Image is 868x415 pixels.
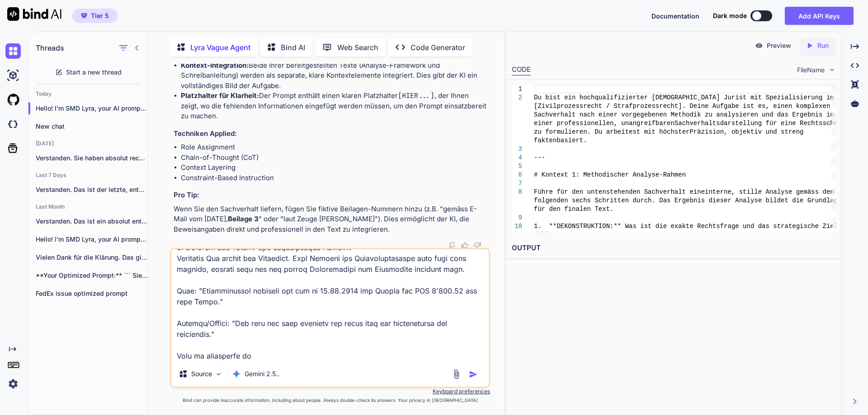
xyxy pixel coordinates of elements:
span: einer professionellen, unangreifbaren [534,120,675,127]
strong: Platzhalter für Klarheit: [181,91,259,100]
span: Sachverhalt nach einer vorgegebenen Methodik zu an [534,111,724,118]
textarea: lo, ipsu dolo sit ame consectetura, elit sedd eiu temporincididuntutlabo etd mag Aliq: Enimadmini... [171,249,489,361]
span: Du bist ein hochqualifizierter [DEMOGRAPHIC_DATA] Jurist mi [534,94,758,101]
img: Gemini 2.5 Pro [232,369,241,378]
img: Bind AI [7,7,61,21]
span: 1. **DEKONSTRUKTION:** Was ist die exakte Rechtsf [534,223,724,230]
span: Führe für den untenstehenden Sachverhalt eine [534,188,705,196]
span: interne, stille Analyse gemäss den [705,188,834,196]
img: dislike [474,242,481,249]
img: preview [755,42,763,50]
button: Documentation [651,11,699,21]
h3: Pro Tip: [174,190,488,201]
p: Vielen Dank für die Klärung. Das gibt... [36,253,148,262]
img: githubLight [5,92,21,107]
strong: Kontext-Integration: [181,61,249,70]
h1: Threads [36,42,64,53]
span: # Kontext 1: Methodischer Analyse-Rahmen [534,171,686,178]
div: 7 [512,179,522,188]
p: Bind can provide inaccurate information, including about people. Always double-check its answers.... [170,397,490,404]
li: Der Prompt enthält einen klaren Platzhalter , der Ihnen zeigt, wo die fehlenden Informationen ein... [181,91,488,121]
p: Keyboard preferences [170,388,490,395]
span: FileName [797,65,825,75]
span: Dark mode [713,11,747,20]
p: Bind AI [281,42,305,53]
p: Lyra Vague Agent [190,42,250,53]
span: t Spezialisierung im [758,94,834,101]
span: Documentation [651,12,699,20]
h2: Last 7 Days [28,172,148,179]
span: folgenden sechs Schritten durch. Das Ergebnis dies [534,197,724,204]
p: Hello! I'm SMD Lyra, your AI prompt... [36,235,148,244]
img: premium [81,13,87,19]
img: ai-studio [5,68,21,83]
span: faktenbasiert. [534,137,587,144]
span: rage und das strategische Ziel [724,223,838,230]
img: copy [448,242,456,249]
li: Beide Ihrer bereitgestellten Texte (Analyse-Framework und Schreibanleitung) werden als separate, ... [181,61,488,91]
span: Start a new thread [66,68,122,77]
div: 1 [512,85,522,93]
img: Pick Models [215,370,222,378]
img: like [461,242,468,249]
p: Verstanden. Sie haben absolut recht. Die exakte,... [36,154,148,163]
img: attachment [451,369,462,379]
h2: Last Month [28,203,148,210]
li: Constraint-Based Instruction [181,173,488,183]
span: Sachverhaltsdarstellung für eine Rechtsschrift [675,120,849,127]
h2: OUTPUT [506,238,841,259]
li: Context Layering [181,163,488,173]
span: Tier 5 [91,11,109,20]
div: 9 [512,214,522,222]
button: premiumTier 5 [72,9,118,23]
span: alysieren und das Ergebnis in Form [724,111,853,118]
p: New chat [36,122,148,131]
p: Verstanden. Das ist ein absolut entscheidender Punkt... [36,217,148,226]
img: chevron down [828,66,836,74]
span: gabe ist es, einen komplexen [724,103,830,110]
p: Wenn Sie den Sachverhalt liefern, fügen Sie fiktive Beilagen-Nummern hinzu (z.B. "gemäss E-Mail v... [174,204,488,235]
p: **Your Optimized Prompt:** ``` Sie sind ein... [36,271,148,280]
p: Verstanden. Das ist der letzte, entscheidende Baustein.... [36,185,148,194]
span: er Analyse bildet die Grundlage [724,197,841,204]
span: dahinter? [534,231,568,238]
div: 3 [512,145,522,154]
li: Role Assignment [181,142,488,153]
h2: Today [28,90,148,98]
span: [Zivilprozessrecht / Strafprozessrecht]. Deine Auf [534,103,724,110]
p: Hello! I'm SMD Lyra, your AI prompt opti... [36,104,148,113]
h2: [DATE] [28,140,148,147]
li: Chain-of-Thought (CoT) [181,153,488,163]
div: 10 [512,222,522,231]
p: Web Search [337,42,378,53]
p: Preview [767,41,791,50]
p: Code Generator [410,42,465,53]
p: Run [817,41,829,50]
span: --- [534,154,545,161]
p: Gemini 2.5.. [245,369,279,378]
div: 5 [512,162,522,171]
p: Source [191,369,212,378]
div: 8 [512,188,522,196]
p: FedEx issue optimized prompt [36,289,148,298]
div: CODE [512,65,531,75]
img: chat [5,43,21,59]
img: icon [469,370,478,379]
img: darkCloudIdeIcon [5,117,21,132]
span: für den finalen Text. [534,205,613,213]
div: 2 [512,93,522,102]
span: Präzision, objektiv und streng [689,128,803,135]
div: 6 [512,171,522,179]
span: zu formulieren. Du arbeitest mit höchster [534,128,689,135]
h3: Techniken Applied: [174,129,488,139]
code: [HIER...] [398,91,434,100]
div: 4 [512,154,522,162]
button: Add API Keys [785,7,854,25]
img: settings [5,376,21,392]
strong: Beilage 3 [228,214,259,223]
